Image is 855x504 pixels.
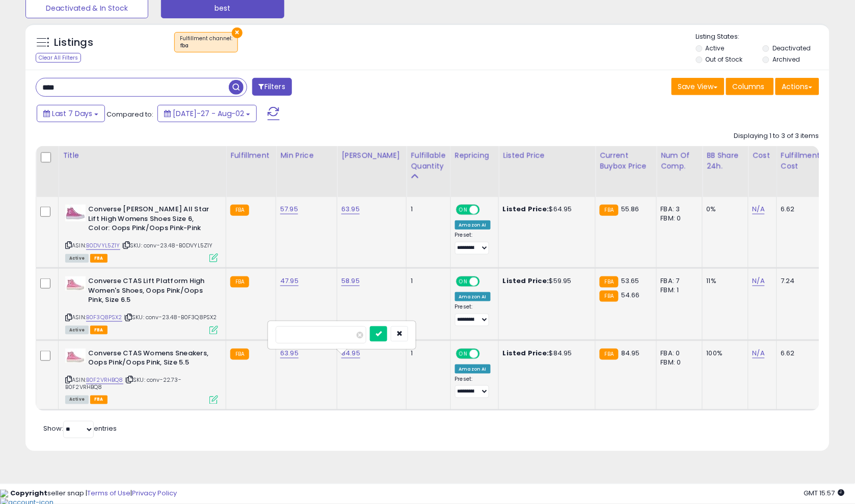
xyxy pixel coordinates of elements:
h5: Listings [54,36,93,50]
a: 57.95 [280,204,298,214]
b: Listed Price: [503,276,549,286]
b: Converse CTAS Womens Sneakers, Oops Pink/Oops Pink, Size 5.5 [88,349,212,370]
img: 31iDrxMRf4L._SL40_.jpg [65,205,86,221]
button: Filters [252,78,292,96]
div: Fulfillable Quantity [411,150,446,172]
a: 47.95 [280,276,299,286]
small: FBA [600,205,619,216]
button: Last 7 Days [37,105,105,122]
div: $59.95 [503,276,587,286]
a: 84.95 [341,348,360,358]
span: All listings currently available for purchase on Amazon [65,396,89,404]
span: Last 7 Days [52,108,92,119]
span: FBA [90,326,108,334]
div: Current Buybox Price [600,150,652,172]
span: | SKU: conv-22.73-B0F2VRHBQ8 [65,376,181,391]
div: Title [63,150,222,161]
label: Archived [773,55,800,64]
div: Amazon AI [455,365,491,374]
span: Compared to: [106,109,153,119]
div: Min Price [280,150,333,161]
span: 53.65 [621,276,639,286]
small: FBA [230,349,249,360]
span: Show: entries [43,424,117,434]
div: 6.62 [781,205,817,214]
span: | SKU: conv-23.48-B0DVYL5Z1Y [122,241,213,249]
b: Converse CTAS Lift Platform High Women's Shoes, Oops Pink/Oops Pink, Size 6.5 [88,276,212,307]
div: Clear All Filters [36,53,81,63]
img: 31HgfE+b7ZL._SL40_.jpg [65,349,86,363]
div: ASIN: [65,276,218,333]
div: FBA: 7 [661,276,694,286]
div: ASIN: [65,205,218,261]
div: 1 [411,276,442,286]
div: FBM: 1 [661,286,694,295]
div: $64.95 [503,205,587,214]
span: OFF [478,349,494,358]
div: 0% [707,205,740,214]
div: Repricing [455,150,494,161]
small: FBA [600,276,619,288]
div: 6.62 [781,349,817,358]
div: FBA: 0 [661,349,694,358]
span: ON [457,349,470,358]
span: FBA [90,396,108,404]
span: 84.95 [621,348,640,358]
div: Amazon AI [455,292,491,301]
span: 54.66 [621,290,640,300]
button: [DATE]-27 - Aug-02 [157,105,257,122]
div: FBA: 3 [661,205,694,214]
a: N/A [753,204,765,214]
div: Fulfillment Cost [781,150,820,172]
span: 55.86 [621,204,639,214]
label: Deactivated [773,44,811,52]
small: FBA [230,205,249,216]
button: Columns [726,78,774,95]
div: fba [180,42,232,49]
b: Listed Price: [503,204,549,214]
small: FBA [600,349,619,360]
div: Displaying 1 to 3 of 3 items [734,131,819,141]
a: 63.95 [280,348,299,358]
div: Preset: [455,232,491,255]
span: OFF [478,277,494,286]
a: N/A [753,276,765,286]
div: 1 [411,349,442,358]
div: FBM: 0 [661,358,694,367]
div: [PERSON_NAME] [341,150,402,161]
img: 31HgfE+b7ZL._SL40_.jpg [65,276,86,291]
div: Num of Comp. [661,150,698,172]
div: 1 [411,205,442,214]
span: OFF [478,206,494,214]
small: FBA [230,276,249,288]
button: Actions [776,78,819,95]
span: All listings currently available for purchase on Amazon [65,326,89,334]
div: FBM: 0 [661,214,694,223]
small: FBA [600,291,619,302]
label: Active [706,44,725,52]
span: ON [457,206,470,214]
a: 63.95 [341,204,360,214]
div: Preset: [455,376,491,399]
b: Listed Price: [503,348,549,358]
span: FBA [90,254,108,263]
span: ON [457,277,470,286]
a: N/A [753,348,765,358]
span: | SKU: conv-23.48-B0F3Q8PSX2 [124,313,217,321]
span: [DATE]-27 - Aug-02 [173,108,244,119]
div: 100% [707,349,740,358]
div: Amazon AI [455,220,491,230]
div: 11% [707,276,740,286]
div: ASIN: [65,349,218,403]
p: Listing States: [696,32,830,42]
span: Columns [733,81,765,92]
div: $84.95 [503,349,587,358]
div: Cost [753,150,772,161]
div: Listed Price [503,150,591,161]
div: Preset: [455,303,491,326]
span: Fulfillment channel : [180,35,232,50]
div: BB Share 24h. [707,150,744,172]
div: 7.24 [781,276,817,286]
div: Fulfillment [230,150,272,161]
span: All listings currently available for purchase on Amazon [65,254,89,263]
